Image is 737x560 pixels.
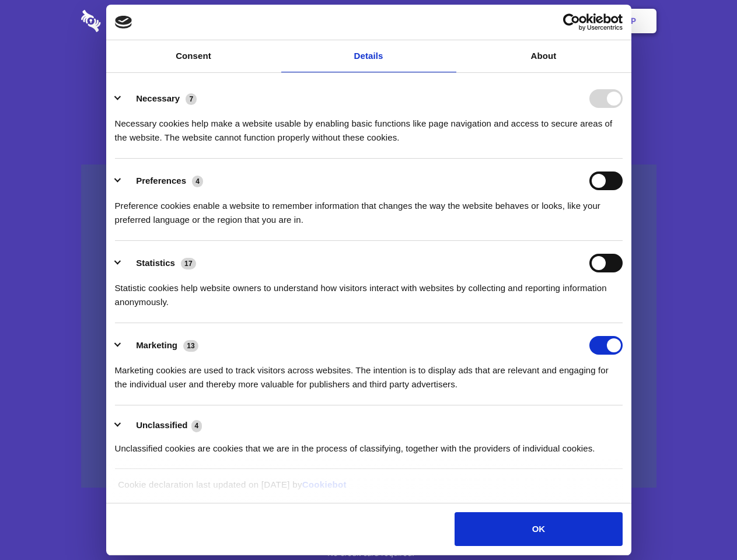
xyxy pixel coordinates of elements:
label: Statistics [136,258,175,268]
label: Marketing [136,340,177,350]
h4: Auto-redaction of sensitive data, encrypted data sharing and self-destructing private chats. Shar... [81,106,656,145]
div: Statistic cookies help website owners to understand how visitors interact with websites by collec... [115,272,623,309]
span: 4 [191,420,202,432]
button: Unclassified (4) [115,418,209,433]
a: Wistia video thumbnail [81,164,656,488]
h1: Eliminate Slack Data Loss. [81,52,656,94]
span: 17 [181,258,196,269]
a: Details [281,40,456,72]
img: logo-wordmark-white-trans-d4663122ce5f474addd5e946df7df03e33cb6a1c49d2221995e7729f52c070b2.svg [81,10,181,32]
button: OK [455,512,622,546]
a: Pricing [343,3,393,39]
a: Contact [473,3,527,39]
a: Usercentrics Cookiebot - opens in a new window [521,13,623,31]
div: Marketing cookies are used to track visitors across websites. The intention is to display ads tha... [115,355,623,391]
a: Cookiebot [302,480,347,489]
label: Necessary [136,93,180,103]
button: Statistics (17) [115,254,204,272]
div: Cookie declaration last updated on [DATE] by [109,478,628,501]
span: 4 [192,176,203,187]
span: 7 [186,93,197,105]
a: Consent [106,40,281,72]
span: 13 [183,340,198,352]
a: About [456,40,631,72]
img: logo [115,16,132,29]
button: Necessary (7) [115,89,204,108]
button: Marketing (13) [115,336,206,355]
div: Preference cookies enable a website to remember information that changes the way the website beha... [115,190,623,227]
a: Login [529,3,580,39]
div: Necessary cookies help make a website usable by enabling basic functions like page navigation and... [115,108,623,145]
label: Preferences [136,176,186,185]
button: Preferences (4) [115,171,211,190]
div: Unclassified cookies are cookies that we are in the process of classifying, together with the pro... [115,433,623,456]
